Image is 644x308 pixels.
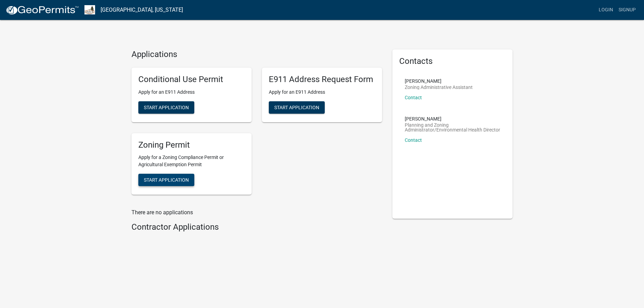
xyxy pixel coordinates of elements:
a: Signup [616,3,639,16]
img: Sioux County, Iowa [84,5,95,14]
h5: Zoning Permit [138,140,245,150]
button: Start Application [269,101,325,114]
p: Zoning Administrative Assistant [405,85,473,90]
button: Start Application [138,174,194,186]
button: Start Application [138,101,194,114]
p: [PERSON_NAME] [405,116,500,121]
wm-workflow-list-section: Applications [131,49,382,200]
h4: Contractor Applications [131,222,382,232]
span: Start Application [144,104,189,110]
h4: Applications [131,49,382,59]
a: [GEOGRAPHIC_DATA], [US_STATE] [101,4,183,16]
a: Login [596,3,616,16]
p: Apply for an E911 Address [138,89,245,96]
a: Contact [405,137,422,143]
p: Apply for a Zoning Compliance Permit or Agricultural Exemption Permit [138,154,245,168]
p: Apply for an E911 Address [269,89,375,96]
wm-workflow-list-section: Contractor Applications [131,222,382,235]
p: There are no applications [131,208,382,217]
p: [PERSON_NAME] [405,79,473,83]
h5: E911 Address Request Form [269,75,375,84]
span: Start Application [144,177,189,183]
h5: Contacts [399,56,506,66]
p: Planning and Zoning Administrator/Environmental Health Director [405,123,500,132]
h5: Conditional Use Permit [138,75,245,84]
a: Contact [405,95,422,100]
span: Start Application [274,104,319,110]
